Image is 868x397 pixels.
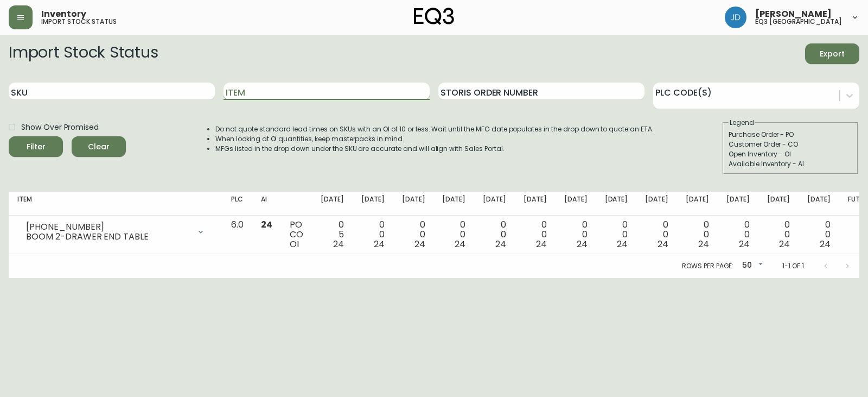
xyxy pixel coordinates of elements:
[9,192,222,216] th: Item
[605,220,628,249] div: 0 0
[474,192,515,216] th: [DATE]
[495,238,506,250] span: 24
[645,220,668,249] div: 0 0
[755,18,842,25] h5: eq3 [GEOGRAPHIC_DATA]
[755,10,832,18] span: [PERSON_NAME]
[290,220,303,249] div: PO CO
[41,18,117,25] h5: import stock status
[729,159,852,169] div: Available Inventory - AI
[564,220,588,249] div: 0 0
[677,192,718,216] th: [DATE]
[729,149,852,159] div: Open Inventory - OI
[725,7,746,28] img: 7c567ac048721f22e158fd313f7f0981
[80,140,117,154] span: Clear
[9,136,63,157] button: Filter
[252,192,281,216] th: AI
[577,238,588,250] span: 24
[21,122,99,133] span: Show Over Promised
[820,238,831,250] span: 24
[814,47,851,61] span: Export
[26,222,190,232] div: [PHONE_NUMBER]
[779,238,790,250] span: 24
[215,144,654,154] li: MFGs listed in the drop down under the SKU are accurate and will align with Sales Portal.
[536,238,547,250] span: 24
[261,218,272,231] span: 24
[215,134,654,144] li: When looking at OI quantities, keep masterpacks in mind.
[686,220,709,249] div: 0 0
[321,220,344,249] div: 0 5
[361,220,385,249] div: 0 0
[26,232,190,242] div: BOOM 2-DRAWER END TABLE
[682,261,733,271] p: Rows per page:
[758,192,799,216] th: [DATE]
[718,192,758,216] th: [DATE]
[636,192,677,216] th: [DATE]
[767,220,790,249] div: 0 0
[483,220,506,249] div: 0 0
[402,220,425,249] div: 0 0
[738,257,765,275] div: 50
[353,192,393,216] th: [DATE]
[215,124,654,134] li: Do not quote standard lead times on SKUs with an OI of 10 or less. Wait until the MFG date popula...
[515,192,556,216] th: [DATE]
[729,140,852,149] div: Customer Order - CO
[698,238,709,250] span: 24
[433,192,474,216] th: [DATE]
[442,220,465,249] div: 0 0
[726,220,750,249] div: 0 0
[782,261,804,271] p: 1-1 of 1
[805,43,859,64] button: Export
[393,192,434,216] th: [DATE]
[596,192,637,216] th: [DATE]
[17,220,214,244] div: [PHONE_NUMBER]BOOM 2-DRAWER END TABLE
[312,192,353,216] th: [DATE]
[9,43,158,64] h2: Import Stock Status
[739,238,750,250] span: 24
[374,238,385,250] span: 24
[556,192,596,216] th: [DATE]
[455,238,465,250] span: 24
[729,130,852,140] div: Purchase Order - PO
[414,238,425,250] span: 24
[333,238,344,250] span: 24
[799,192,839,216] th: [DATE]
[414,8,454,25] img: logo
[41,10,86,18] span: Inventory
[72,136,126,157] button: Clear
[729,118,755,128] legend: Legend
[807,220,831,249] div: 0 0
[658,238,668,250] span: 24
[222,216,252,254] td: 6.0
[290,238,299,250] span: OI
[524,220,547,249] div: 0 0
[222,192,252,216] th: PLC
[617,238,628,250] span: 24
